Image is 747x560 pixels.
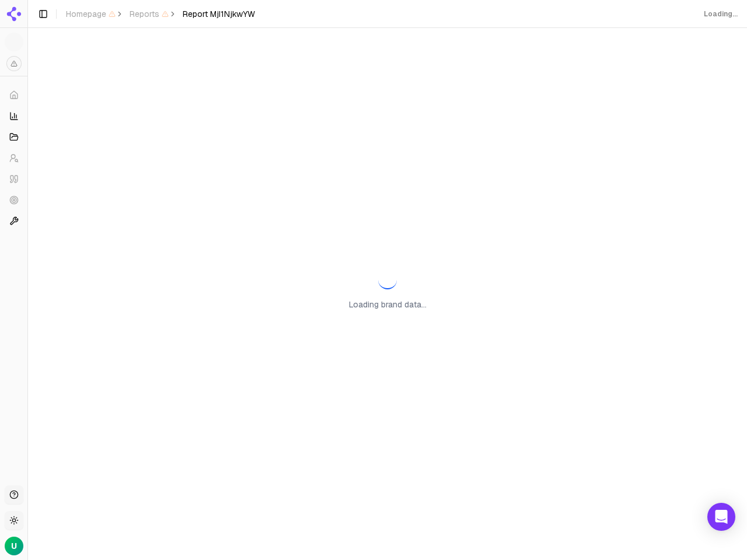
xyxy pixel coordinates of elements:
[66,8,116,20] span: Homepage
[707,503,735,531] div: Open Intercom Messenger
[66,8,255,20] nav: breadcrumb
[11,540,17,552] span: U
[183,8,255,20] span: Report MjI1NjkwYW
[130,8,169,20] span: Reports
[349,299,427,310] p: Loading brand data...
